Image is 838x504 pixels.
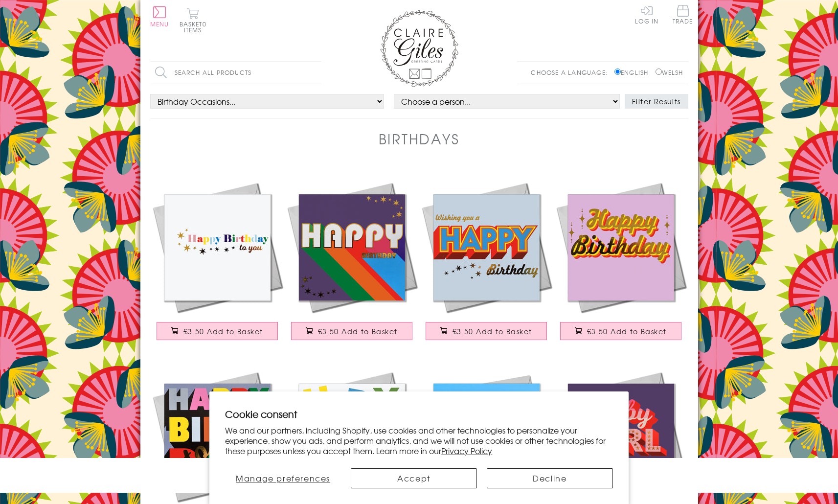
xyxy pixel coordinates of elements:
input: English [614,69,621,75]
img: Birthday Card, Happy Birthday to You, Rainbow colours, with gold foil [150,180,285,315]
h2: Cookie consent [225,407,613,421]
button: £3.50 Add to Basket [291,322,412,340]
a: Birthday Card, Happy Birthday, Rainbow colours, with gold foil £3.50 Add to Basket [285,180,419,350]
input: Welsh [656,69,662,75]
input: Search [312,62,321,84]
span: £3.50 Add to Basket [183,326,263,336]
p: Choose a language: [531,68,612,77]
span: 0 items [184,20,206,34]
label: Welsh [656,68,683,77]
img: Birthday Card, Happy Birthday to you, Block of letters, with gold foil [150,369,285,504]
img: Birthday Card, Wishing you a Happy Birthday, Block letters, with gold foil [419,180,554,315]
label: English [614,68,653,77]
span: Trade [673,5,693,24]
button: Filter Results [625,94,688,109]
button: Decline [487,468,613,488]
img: Birthday Card, Scattered letters with stars and gold foil [285,369,419,504]
button: Basket0 items [180,8,206,33]
button: £3.50 Add to Basket [560,322,681,340]
button: £3.50 Add to Basket [426,322,547,340]
span: £3.50 Add to Basket [587,326,667,336]
img: Birthday Card, Happy Birthday, Rainbow colours, with gold foil [285,180,419,315]
input: Search all products [150,62,321,84]
button: Accept [351,468,477,488]
h1: Birthdays [379,129,460,149]
span: Menu [150,20,169,28]
a: Log In [635,5,658,24]
p: We and our partners, including Shopify, use cookies and other technologies to personalize your ex... [225,425,613,456]
a: Privacy Policy [441,445,492,457]
img: Birthday Card, Colour Bolt, Happy Birthday, text foiled in shiny gold [419,369,554,504]
a: Birthday Card, Happy Birthday to You, Rainbow colours, with gold foil £3.50 Add to Basket [150,180,285,350]
img: Birthday Card, Happy Birthday, Pink background and stars, with gold foil [554,180,688,315]
a: Trade [673,5,693,26]
a: Birthday Card, Wishing you a Happy Birthday, Block letters, with gold foil £3.50 Add to Basket [419,180,554,350]
button: Manage preferences [225,468,341,488]
a: Birthday Card, Happy Birthday, Pink background and stars, with gold foil £3.50 Add to Basket [554,180,688,350]
span: £3.50 Add to Basket [318,326,398,336]
button: Menu [150,6,169,27]
span: Manage preferences [236,472,330,484]
button: £3.50 Add to Basket [157,322,278,340]
img: Claire Giles Greetings Cards [380,10,458,87]
span: £3.50 Add to Basket [453,326,532,336]
img: Baby Girl Card, Pink with gold stars and gold foil [554,369,688,504]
